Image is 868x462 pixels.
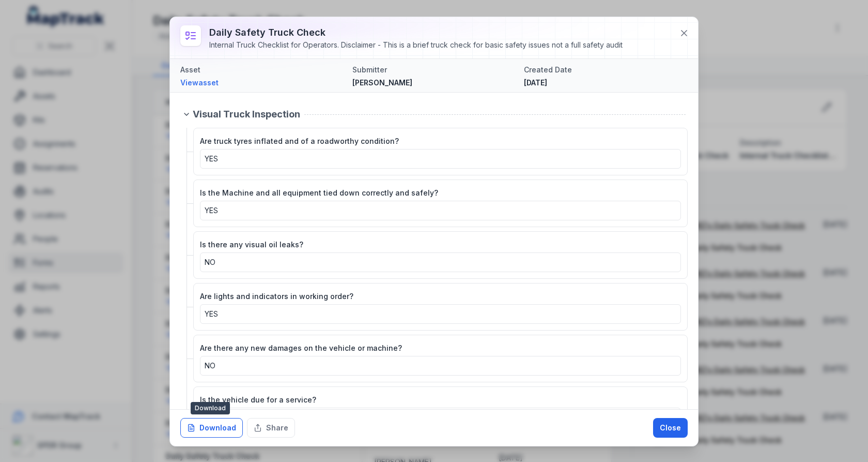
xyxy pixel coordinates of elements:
[180,78,344,88] a: Viewasset
[205,206,218,215] span: YES
[205,154,218,163] span: YES
[191,402,230,414] span: Download
[205,258,215,266] span: NO
[209,40,623,50] div: Internal Truck Checklist for Operators. Disclaimer - This is a brief truck check for basic safety...
[205,361,215,370] span: NO
[524,78,547,87] time: 14/08/2025, 5:14:24 am
[180,418,243,438] button: Download
[200,344,402,352] span: Are there any new damages on the vehicle or machine?
[200,292,353,301] span: Are lights and indicators in working order?
[524,65,572,74] span: Created Date
[205,309,218,318] span: YES
[352,78,412,87] span: [PERSON_NAME]
[247,418,295,438] button: Share
[524,78,547,87] span: [DATE]
[653,418,688,438] button: Close
[200,240,303,249] span: Is there any visual oil leaks?
[193,107,300,122] span: Visual Truck Inspection
[200,137,399,145] span: Are truck tyres inflated and of a roadworthy condition?
[180,65,200,74] span: Asset
[209,25,623,40] h3: Daily Safety Truck Check
[200,395,316,404] span: Is the vehicle due for a service?
[200,188,438,197] span: Is the Machine and all equipment tied down correctly and safely?
[352,65,387,74] span: Submitter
